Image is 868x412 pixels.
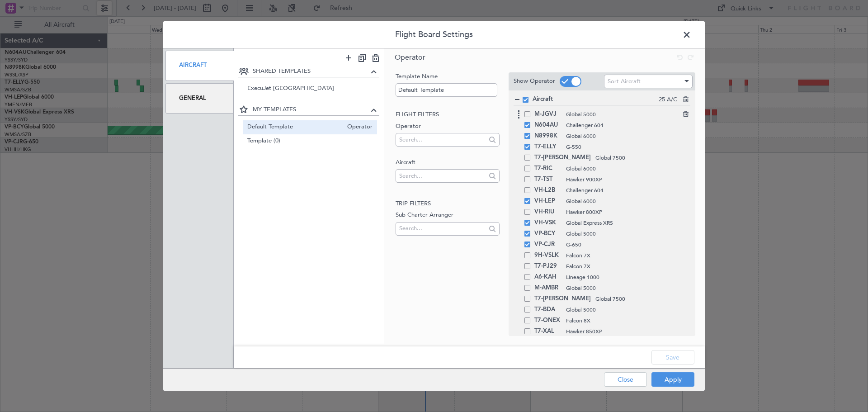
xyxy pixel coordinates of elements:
input: Search... [399,169,486,183]
label: Sub-Charter Arranger [396,211,499,220]
span: Hawker 850XP [566,327,682,336]
span: VH-RIU [534,207,561,218]
label: Aircraft [396,158,499,167]
span: T7-XAL [534,326,561,337]
span: Operator [395,52,425,62]
span: T7-ELLY [534,142,561,152]
span: Default Template [247,123,343,132]
span: 25 A/C [659,95,677,104]
input: Search... [399,133,486,147]
span: SHARED TEMPLATES [253,67,369,76]
span: T7-[PERSON_NAME] [534,152,591,163]
span: VH-VSK [534,218,561,228]
span: MY TEMPLATES [253,105,369,114]
h2: Flight filters [396,110,499,119]
label: Operator [396,122,499,131]
span: 9H-VSLK [534,250,561,261]
span: G-650 [566,241,682,249]
div: Aircraft [165,51,234,81]
span: VP-CJR [534,239,561,250]
span: Hawker 900XP [566,175,682,184]
span: ExecuJet [GEOGRAPHIC_DATA] [247,84,373,94]
span: Challenger 604 [566,121,682,129]
input: Search... [399,222,486,235]
span: Aircraft [533,95,659,104]
h2: Trip filters [396,199,499,208]
div: General [165,83,234,114]
span: Global 5000 [566,284,682,292]
span: Global 5000 [566,306,682,314]
span: VH-L2B [534,185,561,196]
button: Close [604,372,647,387]
span: Global 6000 [566,197,682,205]
label: Show Operator [514,77,555,86]
span: M-JGVJ [534,109,561,120]
span: N604AU [534,120,561,131]
span: G-550 [566,143,682,151]
span: VH-LEP [534,196,561,207]
span: VP-BCY [534,228,561,239]
span: T7-ONEX [534,315,561,326]
span: Global 6000 [566,132,682,140]
span: Global 7500 [595,154,682,162]
header: Flight Board Settings [163,21,705,48]
label: Template Name [396,72,499,81]
span: Challenger 604 [566,186,682,194]
span: Global Express XRS [566,219,682,227]
span: T7-TST [534,174,561,185]
span: A6-KAH [534,272,561,283]
span: Global 7500 [595,295,682,303]
span: T7-RIC [534,163,561,174]
span: T7-PJ29 [534,261,561,272]
span: Operator [343,123,373,132]
span: Global 5000 [566,110,682,118]
span: T7-BDA [534,304,561,315]
span: Global 5000 [566,230,682,238]
span: N8998K [534,131,561,142]
span: Global 6000 [566,165,682,173]
span: Template (0) [247,137,373,146]
span: T7-[PERSON_NAME] [534,294,591,304]
span: Hawker 800XP [566,208,682,216]
button: Apply [651,372,694,387]
span: Falcon 8X [566,317,682,325]
span: Sort Aircraft [608,77,641,85]
span: Falcon 7X [566,251,682,260]
span: Lineage 1000 [566,273,682,281]
span: M-AMBR [534,283,561,294]
span: Falcon 7X [566,262,682,270]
